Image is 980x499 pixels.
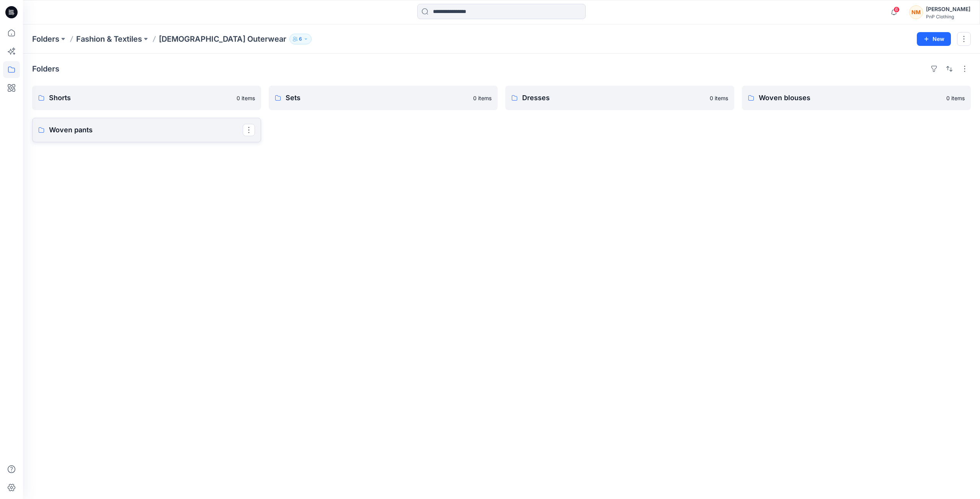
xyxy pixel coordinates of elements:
a: Sets0 items [269,86,498,110]
a: Dresses0 items [505,86,734,110]
p: Sets [286,93,469,103]
p: 6 [299,35,302,43]
p: Dresses [522,93,705,103]
a: Woven pants [32,118,261,142]
div: NM [909,5,923,19]
a: Woven blouses0 items [742,86,971,110]
button: New [917,32,951,46]
div: [PERSON_NAME] [926,5,970,14]
button: 6 [289,34,312,44]
p: Shorts [49,93,232,103]
p: 0 items [710,94,728,102]
a: Shorts0 items [32,86,261,110]
div: PnP Clothing [926,14,970,20]
a: Fashion & Textiles [76,34,142,44]
a: Folders [32,34,59,44]
p: Woven pants [49,125,243,135]
h4: Folders [32,64,59,73]
p: [DEMOGRAPHIC_DATA] Outerwear [159,34,286,44]
span: 6 [893,7,900,13]
p: 0 items [946,94,965,102]
p: 0 items [473,94,492,102]
p: Woven blouses [759,93,942,103]
p: 0 items [237,94,255,102]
